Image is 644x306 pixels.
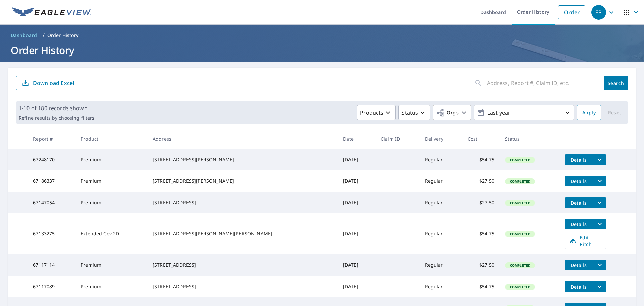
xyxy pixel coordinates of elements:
[565,260,593,270] button: detailsBtn-67117114
[420,149,462,170] td: Regular
[75,192,147,213] td: Premium
[75,149,147,170] td: Premium
[338,213,375,254] td: [DATE]
[462,129,500,149] th: Cost
[604,76,628,90] button: Search
[593,281,606,292] button: filesDropdownBtn-67117089
[569,178,589,184] span: Details
[506,232,534,236] span: Completed
[569,283,589,290] span: Details
[28,213,75,254] td: 67133275
[357,105,396,120] button: Products
[506,179,534,184] span: Completed
[147,129,338,149] th: Address
[375,129,420,149] th: Claim ID
[75,213,147,254] td: Extended Cov 2D
[506,201,534,205] span: Completed
[420,213,462,254] td: Regular
[506,285,534,289] span: Completed
[582,108,596,117] span: Apply
[569,234,602,247] span: Edit Pitch
[609,80,623,86] span: Search
[462,149,500,170] td: $54.75
[28,149,75,170] td: 67248170
[565,219,593,229] button: detailsBtn-67133275
[12,7,91,17] img: EV Logo
[420,170,462,192] td: Regular
[360,108,383,117] p: Products
[28,276,75,297] td: 67117089
[75,254,147,276] td: Premium
[47,32,79,39] p: Order History
[593,219,606,229] button: filesDropdownBtn-67133275
[401,108,418,117] p: Status
[398,105,430,120] button: Status
[462,170,500,192] td: $27.50
[565,176,593,186] button: detailsBtn-67186337
[8,30,40,41] a: Dashboard
[338,170,375,192] td: [DATE]
[338,254,375,276] td: [DATE]
[33,79,74,87] p: Download Excel
[338,276,375,297] td: [DATE]
[506,158,534,162] span: Completed
[11,32,37,39] span: Dashboard
[462,213,500,254] td: $54.75
[593,197,606,208] button: filesDropdownBtn-67147054
[75,276,147,297] td: Premium
[16,76,79,90] button: Download Excel
[433,105,471,120] button: Orgs
[338,149,375,170] td: [DATE]
[593,176,606,186] button: filesDropdownBtn-67186337
[28,170,75,192] td: 67186337
[506,263,534,268] span: Completed
[569,157,589,163] span: Details
[569,221,589,227] span: Details
[28,192,75,213] td: 67147054
[19,115,94,121] p: Refine results by choosing filters
[593,154,606,165] button: filesDropdownBtn-67248170
[28,129,75,149] th: Report #
[153,283,332,290] div: [STREET_ADDRESS]
[565,197,593,208] button: detailsBtn-67147054
[593,260,606,270] button: filesDropdownBtn-67117114
[569,200,589,206] span: Details
[153,156,332,163] div: [STREET_ADDRESS][PERSON_NAME]
[43,31,45,39] li: /
[153,178,332,184] div: [STREET_ADDRESS][PERSON_NAME]
[28,254,75,276] td: 67117114
[565,233,606,249] a: Edit Pitch
[420,192,462,213] td: Regular
[75,170,147,192] td: Premium
[462,254,500,276] td: $27.50
[8,30,636,41] nav: breadcrumb
[75,129,147,149] th: Product
[338,129,375,149] th: Date
[462,276,500,297] td: $54.75
[500,129,559,149] th: Status
[462,192,500,213] td: $27.50
[420,129,462,149] th: Delivery
[420,254,462,276] td: Regular
[485,107,563,119] p: Last year
[577,105,601,120] button: Apply
[19,104,94,112] p: 1-10 of 180 records shown
[153,262,332,268] div: [STREET_ADDRESS]
[153,230,332,237] div: [STREET_ADDRESS][PERSON_NAME][PERSON_NAME]
[565,154,593,165] button: detailsBtn-67248170
[338,192,375,213] td: [DATE]
[8,43,636,57] h1: Order History
[558,5,585,19] a: Order
[420,276,462,297] td: Regular
[153,199,332,206] div: [STREET_ADDRESS]
[436,108,459,117] span: Orgs
[474,105,574,120] button: Last year
[591,5,606,20] div: EP
[569,262,589,268] span: Details
[487,74,598,92] input: Address, Report #, Claim ID, etc.
[565,281,593,292] button: detailsBtn-67117089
